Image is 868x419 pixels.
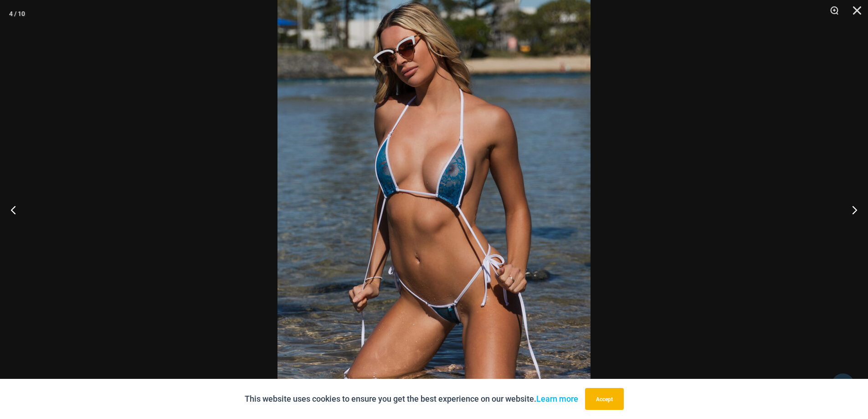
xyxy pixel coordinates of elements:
[245,392,578,406] p: This website uses cookies to ensure you get the best experience on our website.
[834,187,868,233] button: Next
[9,7,25,21] div: 4 / 10
[585,388,624,410] button: Accept
[536,394,578,403] a: Learn more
